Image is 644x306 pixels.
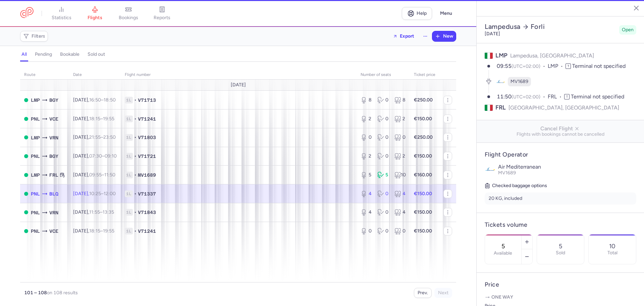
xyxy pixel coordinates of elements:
[485,281,636,289] h4: Price
[73,116,114,122] span: [DATE],
[566,63,571,69] span: T
[377,153,389,160] div: 0
[49,171,58,179] span: Forli Airport, Forli, Italy
[432,31,456,41] button: New
[512,63,540,69] span: (UTC+02:00)
[377,97,389,103] div: 0
[125,209,133,216] span: 1L
[394,97,406,103] div: 8
[134,134,137,141] span: •
[361,116,372,122] div: 2
[73,228,114,234] span: [DATE],
[361,209,372,216] div: 4
[49,152,58,160] span: Bergamo - Orio al Serio, Bergamo, Italy
[485,294,636,301] p: One way
[31,134,40,141] span: Lampedusa, Lampedusa, Italy
[47,290,78,296] span: on 108 results
[138,134,156,141] span: V71803
[548,93,564,101] span: FRL
[89,116,114,122] span: –
[24,98,28,102] span: OPEN
[35,51,52,57] h4: pending
[414,209,432,215] strong: €150.00
[512,94,540,100] span: (UTC+02:00)
[125,116,133,122] span: 1L
[134,228,137,234] span: •
[73,97,116,103] span: [DATE],
[485,182,636,190] h5: Checked baggage options
[49,134,58,141] span: Valerio Catullo, Verona, Italy
[414,172,432,178] strong: €160.00
[377,228,389,234] div: 0
[498,164,636,170] p: Air Mediterranean
[89,134,101,140] time: 21:55
[31,152,40,160] span: Pantelleria, Pantelleria, Italy
[89,153,102,159] time: 07:30
[138,228,156,234] span: V71241
[89,97,116,103] span: –
[414,153,432,159] strong: €150.00
[60,51,79,57] h4: bookable
[607,250,618,256] p: Total
[31,227,40,235] span: Pantelleria, Pantelleria, Italy
[495,103,506,112] span: FRL
[89,116,100,122] time: 18:15
[49,96,58,104] span: Bergamo - Orio al Serio, Bergamo, Italy
[89,209,114,215] span: –
[49,115,58,123] span: Marco Polo, Venice, Italy
[482,126,639,132] span: Cancel Flight
[495,52,507,59] span: LMP
[89,97,101,103] time: 16:50
[138,209,156,216] span: V71843
[31,209,40,216] span: Pantelleria, Pantelleria, Italy
[394,228,406,234] div: 0
[134,116,137,122] span: •
[388,31,419,42] button: Export
[436,7,456,20] button: Menu
[511,78,528,85] span: MV1689
[32,34,45,39] span: Filters
[402,7,432,20] a: Help
[24,154,28,158] span: OPEN
[73,209,114,215] span: [DATE],
[31,190,40,198] span: Pantelleria, Pantelleria, Italy
[103,209,114,215] time: 13:35
[73,191,116,196] span: [DATE],
[394,209,406,216] div: 4
[134,190,137,197] span: •
[88,51,105,57] h4: sold out
[361,172,372,178] div: 5
[414,116,432,122] strong: €150.00
[89,172,115,178] span: –
[89,191,101,196] time: 10:25
[24,135,28,139] span: OPEN
[125,190,133,197] span: 1L
[377,190,389,197] div: 0
[49,209,58,216] span: Valerio Catullo, Verona, Italy
[414,288,432,298] button: Prev.
[20,70,69,80] th: route
[24,290,47,296] strong: 101 – 108
[125,97,133,103] span: 1L
[394,190,406,197] div: 4
[89,209,100,215] time: 11:55
[31,96,40,104] span: Lampedusa, Lampedusa, Italy
[134,209,137,216] span: •
[24,192,28,196] span: OPEN
[138,153,156,160] span: V71721
[121,70,357,80] th: Flight number
[125,228,133,234] span: 1L
[510,52,594,59] span: Lampedusa, [GEOGRAPHIC_DATA]
[138,116,156,122] span: V71241
[361,228,372,234] div: 0
[559,243,562,250] p: 5
[103,228,114,234] time: 19:55
[572,63,626,69] span: Terminal not specified
[89,228,114,234] span: –
[89,153,117,159] span: –
[485,31,500,37] time: [DATE]
[89,228,100,234] time: 18:15
[496,77,505,86] figure: MV airline logo
[20,31,48,41] button: Filters
[485,221,636,229] h4: Tickets volume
